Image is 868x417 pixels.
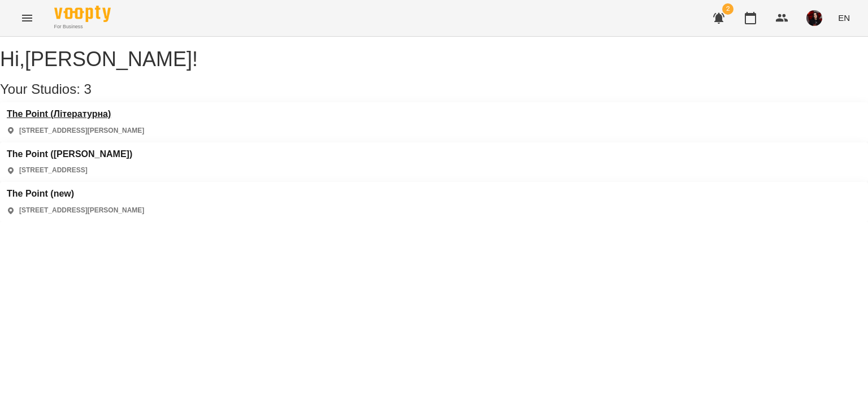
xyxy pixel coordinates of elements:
button: Menu [14,5,41,32]
p: [STREET_ADDRESS] [19,166,88,175]
a: The Point ([PERSON_NAME]) [7,149,132,159]
button: EN [834,7,854,28]
img: 11eefa85f2c1bcf485bdfce11c545767.jpg [806,10,822,26]
img: Voopty Logo [54,6,111,22]
a: The Point (Літературна) [7,109,144,119]
span: For Business [54,23,111,31]
span: 3 [84,81,92,97]
p: [STREET_ADDRESS][PERSON_NAME] [19,206,144,215]
span: 2 [722,3,734,15]
span: EN [838,12,850,24]
p: [STREET_ADDRESS][PERSON_NAME] [19,126,144,136]
a: The Point (new) [7,189,144,199]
